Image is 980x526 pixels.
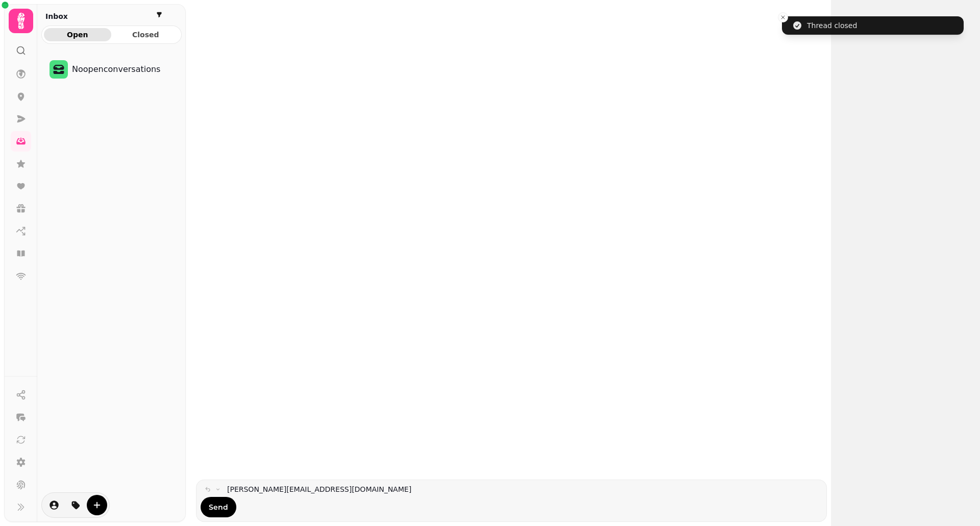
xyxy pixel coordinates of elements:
h2: Inbox [45,11,68,21]
span: Open [52,31,103,38]
span: Send [209,504,228,511]
button: Close toast [778,12,788,22]
p: No open conversations [72,63,160,76]
button: Send [201,497,236,517]
span: Closed [120,31,171,38]
button: create-convo [87,495,107,515]
button: Closed [112,28,180,41]
button: Open [44,28,111,41]
button: filter [153,9,165,21]
button: tag-thread [65,495,86,515]
div: Thread closed [807,20,857,31]
a: [PERSON_NAME][EMAIL_ADDRESS][DOMAIN_NAME] [227,484,411,495]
